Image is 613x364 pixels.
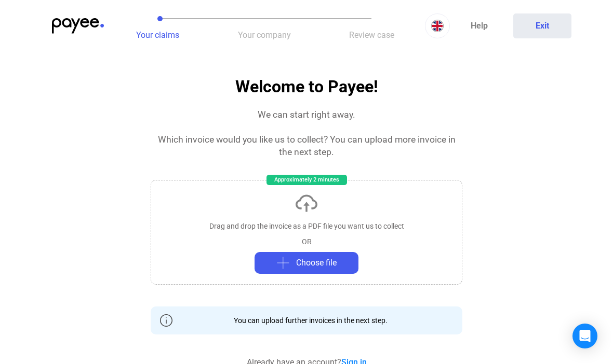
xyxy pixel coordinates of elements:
span: Your claims [136,30,179,40]
div: Which invoice would you like us to collect? You can upload more invoice in the next step. [151,133,462,158]
div: OR [302,236,312,247]
img: plus-grey [277,257,289,269]
img: payee-logo [52,18,104,34]
span: Review case [349,30,394,40]
img: info-grey-outline [160,314,172,327]
div: Approximately 2 minutes [266,175,347,185]
img: upload-cloud [294,191,319,216]
span: Choose file [296,257,337,269]
div: Drag and drop the invoice as a PDF file you want us to collect [209,221,404,231]
a: Help [450,13,508,38]
span: Your company [238,30,291,40]
div: Open Intercom Messenger [572,324,597,348]
img: EN [431,20,444,32]
button: plus-greyChoose file [255,252,358,274]
h1: Welcome to Payee! [235,78,378,96]
div: You can upload further invoices in the next step. [226,315,388,326]
div: We can start right away. [258,108,355,121]
button: EN [425,13,450,38]
button: Exit [513,13,571,38]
